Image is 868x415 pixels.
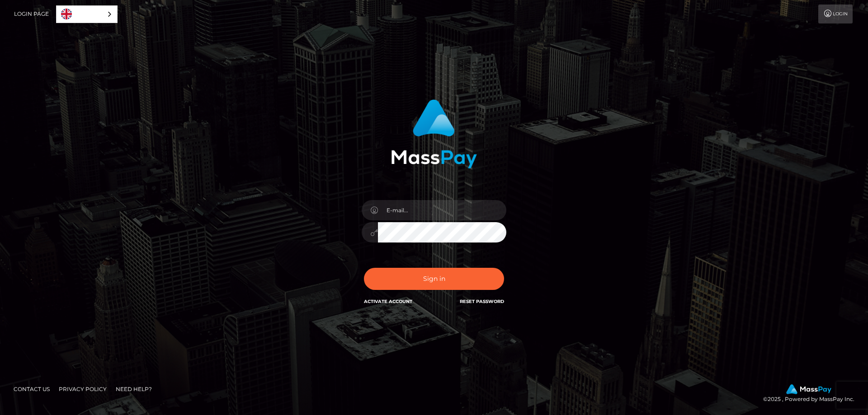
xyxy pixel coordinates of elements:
[14,5,49,23] a: Login Page
[55,382,110,396] a: Privacy Policy
[460,298,504,304] a: Reset Password
[763,384,861,404] div: © 2025 , Powered by MassPay Inc.
[364,268,504,290] button: Sign in
[56,5,118,23] div: Language
[818,5,853,23] a: Login
[391,99,477,168] img: MassPay Login
[112,382,156,396] a: Need Help?
[786,384,831,394] img: MassPay
[10,382,53,396] a: Contact Us
[57,6,117,23] a: English
[364,298,412,304] a: Activate Account
[56,5,118,23] aside: Language selected: English
[378,200,506,220] input: E-mail...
